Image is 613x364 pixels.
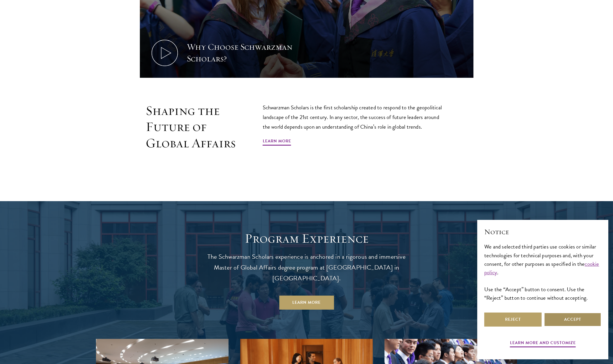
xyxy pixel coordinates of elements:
[484,242,601,302] div: We and selected third parties use cookies or similar technologies for technical purposes and, wit...
[201,251,412,284] p: The Schwarzman Scholars experience is anchored in a rigorous and immersive Master of Global Affai...
[187,41,295,65] div: Why Choose Schwarzman Scholars?
[263,103,447,132] p: Schwarzman Scholars is the first scholarship created to respond to the geopolitical landscape of ...
[484,313,542,327] button: Reject
[201,230,412,247] h1: Program Experience
[146,103,236,151] h2: Shaping the Future of Global Affairs
[544,313,601,327] button: Accept
[510,339,576,348] button: Learn more and customize
[484,227,601,237] h2: Notice
[484,260,599,277] a: cookie policy
[279,296,334,310] a: Learn More
[263,137,291,146] a: Learn More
